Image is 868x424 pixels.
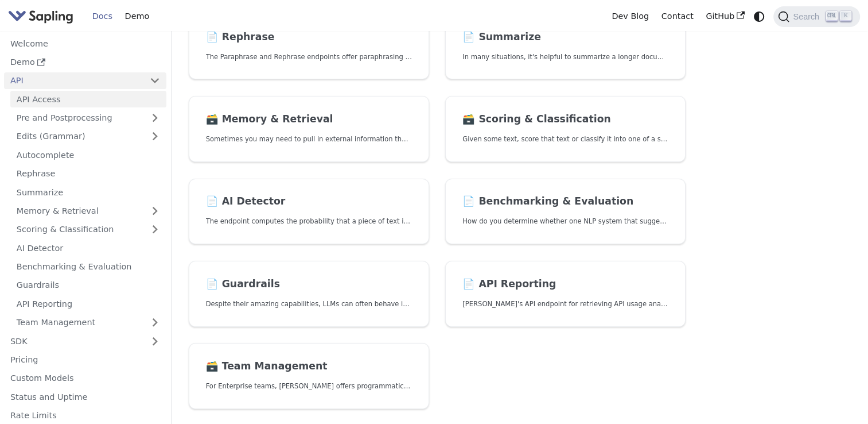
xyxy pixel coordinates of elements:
a: Demo [119,7,155,25]
span: Search [789,12,826,21]
a: Scoring & Classification [10,221,166,238]
a: API Access [10,91,166,107]
a: 📄️ GuardrailsDespite their amazing capabilities, LLMs can often behave in undesired [189,261,429,327]
a: Contact [655,7,700,25]
a: 📄️ Benchmarking & EvaluationHow do you determine whether one NLP system that suggests edits [445,179,686,245]
a: 📄️ API Reporting[PERSON_NAME]'s API endpoint for retrieving API usage analytics. [445,261,686,327]
a: 📄️ AI DetectorThe endpoint computes the probability that a piece of text is AI-generated, [189,179,429,245]
p: Despite their amazing capabilities, LLMs can often behave in undesired [206,299,412,310]
a: Rephrase [10,165,166,182]
a: Status and Uptime [4,388,166,405]
h2: Summarize [462,31,668,44]
a: Pricing [4,352,166,368]
h2: Scoring & Classification [462,113,668,126]
a: Memory & Retrieval [10,203,166,219]
a: Rate Limits [4,407,166,424]
a: API [4,72,143,89]
a: Dev Blog [605,7,655,25]
a: Demo [4,54,166,71]
a: Welcome [4,35,166,52]
a: 🗃️ Memory & RetrievalSometimes you may need to pull in external information that doesn't fit in t... [189,96,429,162]
p: Sapling's API endpoint for retrieving API usage analytics. [462,299,668,310]
p: Given some text, score that text or classify it into one of a set of pre-specified categories. [462,134,668,145]
a: Guardrails [10,277,166,294]
h2: Rephrase [206,31,412,44]
a: 📄️ RephraseThe Paraphrase and Rephrase endpoints offer paraphrasing for particular styles. [189,14,429,80]
p: The Paraphrase and Rephrase endpoints offer paraphrasing for particular styles. [206,52,412,63]
a: Docs [86,7,119,25]
a: GitHub [699,7,750,25]
img: Sapling.ai [8,8,73,25]
h2: Guardrails [206,278,412,291]
a: SDK [4,333,143,349]
p: In many situations, it's helpful to summarize a longer document into a shorter, more easily diges... [462,52,668,63]
h2: Team Management [206,360,412,373]
a: Summarize [10,184,166,201]
button: Collapse sidebar category 'API' [143,72,166,89]
h2: Memory & Retrieval [206,113,412,126]
p: How do you determine whether one NLP system that suggests edits [462,216,668,227]
h2: Benchmarking & Evaluation [462,195,668,208]
a: Pre and Postprocessing [10,110,166,126]
a: API Reporting [10,295,166,312]
a: 🗃️ Scoring & ClassificationGiven some text, score that text or classify it into one of a set of p... [445,96,686,162]
a: Custom Models [4,370,166,387]
button: Expand sidebar category 'SDK' [143,333,166,349]
p: For Enterprise teams, Sapling offers programmatic team provisioning and management. [206,381,412,392]
h2: AI Detector [206,195,412,208]
p: The endpoint computes the probability that a piece of text is AI-generated, [206,216,412,227]
a: Sapling.ai [8,8,77,25]
h2: API Reporting [462,278,668,291]
button: Search (Ctrl+K) [773,6,859,27]
a: 📄️ SummarizeIn many situations, it's helpful to summarize a longer document into a shorter, more ... [445,14,686,80]
kbd: K [840,11,851,21]
a: Benchmarking & Evaluation [10,259,166,275]
a: AI Detector [10,240,166,256]
button: Switch between dark and light mode (currently system mode) [751,8,768,25]
a: Edits (Grammar) [10,128,166,145]
p: Sometimes you may need to pull in external information that doesn't fit in the context size of an... [206,134,412,145]
a: Team Management [10,314,166,331]
a: Autocomplete [10,147,166,163]
a: 🗃️ Team ManagementFor Enterprise teams, [PERSON_NAME] offers programmatic team provisioning and m... [189,343,429,409]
